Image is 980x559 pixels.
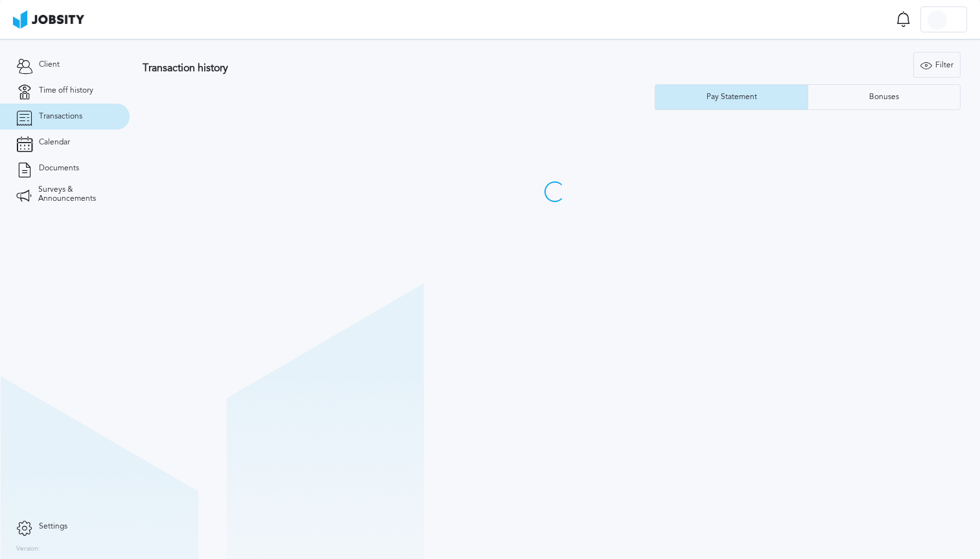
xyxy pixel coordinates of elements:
[39,60,60,69] span: Client
[700,93,764,102] div: Pay Statement
[913,52,961,78] button: Filter
[16,545,40,553] label: Version:
[143,62,590,74] h3: Transaction history
[39,112,82,121] span: Transactions
[39,522,67,531] span: Settings
[808,84,961,110] button: Bonuses
[39,86,93,95] span: Time off history
[914,52,960,78] div: Filter
[863,93,905,102] div: Bonuses
[655,84,808,110] button: Pay Statement
[39,164,79,173] span: Documents
[39,138,70,147] span: Calendar
[13,10,84,29] img: ab4bad089aa723f57921c736e9817d99.png
[38,185,113,203] span: Surveys & Announcements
